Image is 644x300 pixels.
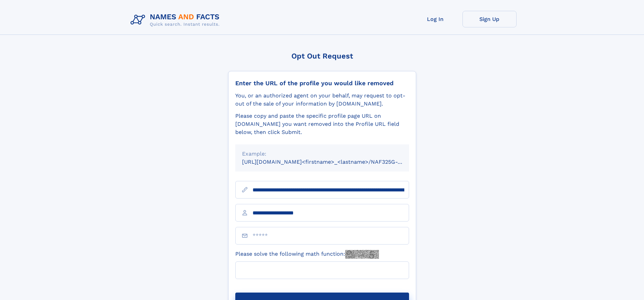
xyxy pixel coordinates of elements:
[242,159,422,165] small: [URL][DOMAIN_NAME]<firstname>_<lastname>/NAF325G-xxxxxxxx
[235,92,409,108] div: You, or an authorized agent on your behalf, may request to opt-out of the sale of your informatio...
[462,11,517,27] a: Sign Up
[128,11,225,29] img: Logo Names and Facts
[228,52,416,60] div: Opt Out Request
[235,250,379,259] label: Please solve the following math function:
[235,112,409,136] div: Please copy and paste the specific profile page URL on [DOMAIN_NAME] you want removed into the Pr...
[408,11,462,27] a: Log In
[242,150,402,158] div: Example:
[235,79,409,87] div: Enter the URL of the profile you would like removed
